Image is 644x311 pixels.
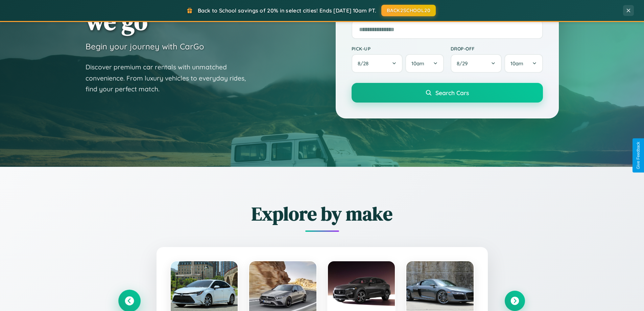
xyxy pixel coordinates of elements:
span: Search Cars [435,89,469,96]
span: 8 / 28 [358,60,372,67]
button: 10am [504,54,543,73]
div: Give Feedback [636,142,641,169]
span: Back to School savings of 20% in select cities! Ends [DATE] 10am PT. [198,7,376,14]
button: BACK2SCHOOL20 [381,5,436,16]
button: 8/29 [451,54,502,73]
span: 10am [510,60,523,67]
span: 10am [411,60,424,67]
button: 10am [405,54,444,73]
label: Pick-up [352,46,444,51]
button: 8/28 [352,54,403,73]
h2: Explore by make [119,201,525,227]
button: Search Cars [352,83,543,103]
span: 8 / 29 [457,60,471,67]
label: Drop-off [451,46,543,51]
h3: Begin your journey with CarGo [86,41,204,51]
p: Discover premium car rentals with unmatched convenience. From luxury vehicles to everyday rides, ... [86,62,255,95]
